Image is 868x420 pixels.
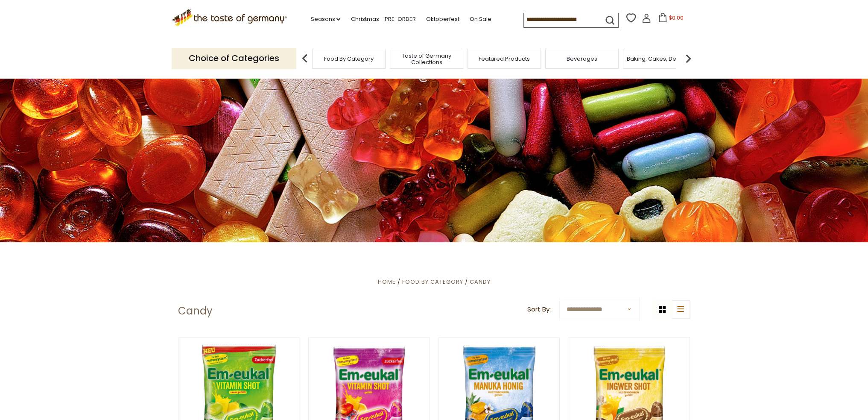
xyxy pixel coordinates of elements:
h1: Candy [178,305,213,317]
a: Taste of Germany Collections [392,53,461,65]
p: Choice of Categories [172,48,296,69]
img: previous arrow [296,50,313,67]
a: Candy [470,278,491,286]
a: Featured Products [479,56,530,62]
a: Oktoberfest [426,15,459,24]
a: Food By Category [324,56,374,62]
a: Food By Category [402,278,463,286]
img: next arrow [680,50,697,67]
span: $0.00 [669,14,684,21]
a: Baking, Cakes, Desserts [627,56,693,62]
a: Christmas - PRE-ORDER [351,15,415,24]
label: Sort By: [527,304,551,315]
button: $0.00 [653,13,689,26]
a: On Sale [469,15,491,24]
a: Seasons [310,15,340,24]
a: Home [377,278,395,286]
a: Beverages [567,56,597,62]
